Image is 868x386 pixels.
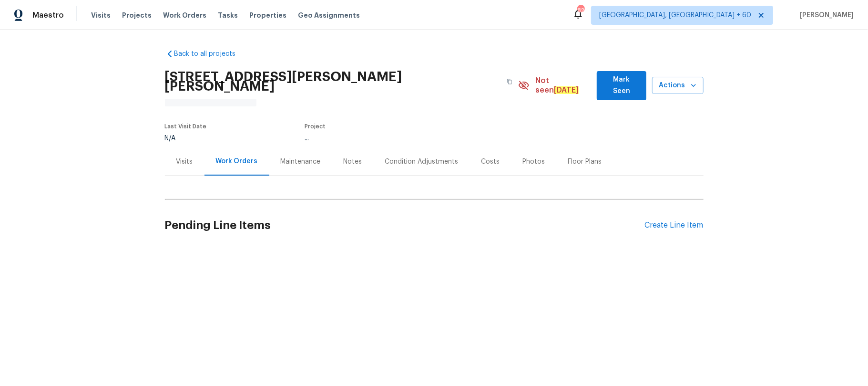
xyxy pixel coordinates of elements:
[305,135,488,142] div: ...
[660,80,696,92] span: Actions
[577,6,584,15] div: 823
[165,72,501,91] h2: [STREET_ADDRESS][PERSON_NAME][PERSON_NAME]
[165,203,645,248] h2: Pending Line Items
[568,157,602,167] div: Floor Plans
[298,10,360,20] span: Geo Assignments
[645,221,704,230] div: Create Line Item
[305,124,326,129] span: Project
[344,157,362,167] div: Notes
[249,10,286,20] span: Properties
[165,49,256,59] a: Back to all projects
[216,156,258,166] div: Work Orders
[281,157,321,167] div: Maintenance
[122,10,152,20] span: Projects
[91,10,111,20] span: Visits
[32,10,64,20] span: Maestro
[796,10,854,20] span: [PERSON_NAME]
[554,86,579,94] em: [DATE]
[218,12,238,19] span: Tasks
[163,10,206,20] span: Work Orders
[597,71,646,100] button: Mark Seen
[481,157,500,167] div: Costs
[176,157,193,167] div: Visits
[165,124,207,129] span: Last Visit Date
[599,10,751,20] span: [GEOGRAPHIC_DATA], [GEOGRAPHIC_DATA] + 60
[501,73,518,90] button: Copy Address
[535,76,591,95] span: Not seen
[652,77,704,94] button: Actions
[523,157,545,167] div: Photos
[165,135,207,142] div: N/A
[604,74,638,97] span: Mark Seen
[385,157,459,167] div: Condition Adjustments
